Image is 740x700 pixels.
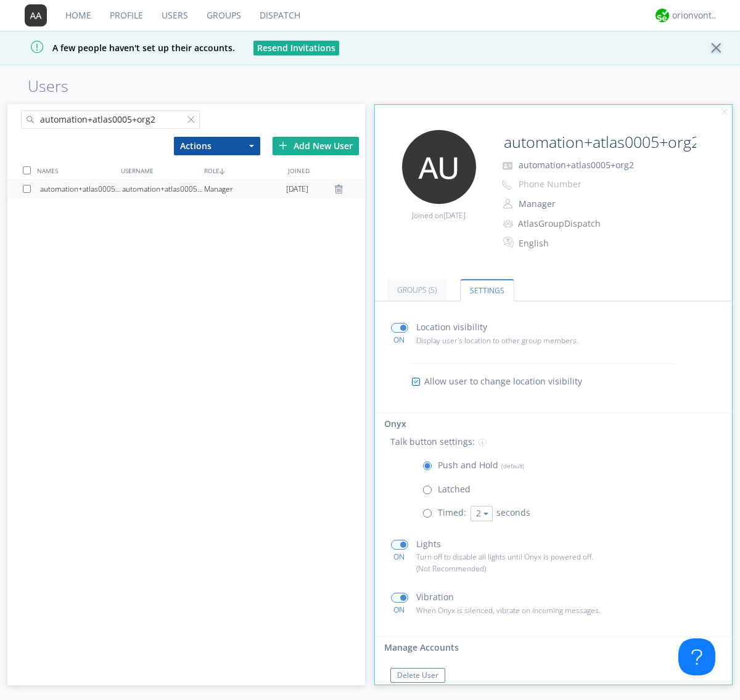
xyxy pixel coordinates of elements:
[390,668,445,683] button: Delete User
[498,462,524,470] span: (default)
[201,161,284,179] div: ROLE
[385,335,413,345] div: ON
[443,210,466,221] span: [DATE]
[253,41,339,55] button: Resend Invitations
[678,638,715,675] iframe: Toggle Customer Support
[402,130,476,204] img: 373638.png
[720,108,729,116] img: cancel.svg
[387,279,446,301] a: Groups (5)
[519,237,622,250] div: English
[514,195,638,213] button: Manager
[286,180,308,198] span: [DATE]
[7,180,365,198] a: automation+atlas0005+org2automation+atlas0005+org2Manager[DATE]
[174,137,260,155] button: Actions
[25,4,47,26] img: 373638.png
[9,42,235,54] span: A few people haven't set up their accounts.
[518,218,621,230] div: AtlasGroupDispatch
[34,161,117,179] div: NAMES
[204,180,286,198] div: Manager
[416,590,454,604] p: Vibration
[390,435,475,449] p: Talk button settings:
[385,604,413,615] div: ON
[672,9,718,22] div: orionvontas+atlas+automation+org2
[273,137,359,155] div: Add New User
[502,180,512,190] img: phone-outline.svg
[499,130,698,155] input: Name
[438,482,471,496] p: Latched
[656,9,669,22] img: 29d36aed6fa347d5a1537e7736e6aa13
[21,110,200,129] input: Search users
[122,180,204,198] div: automation+atlas0005+org2
[424,375,582,388] span: Allow user to change location visibility
[496,507,530,518] span: seconds
[471,506,493,521] button: 2
[285,161,368,179] div: JOINED
[412,210,466,221] span: Joined on
[118,161,201,179] div: USERNAME
[279,141,287,150] img: plus.svg
[438,458,524,472] p: Push and Hold
[416,551,621,563] p: Turn off to disable all lights until Onyx is powered off.
[503,199,512,209] img: person-outline.svg
[438,506,466,519] p: Timed:
[503,235,516,250] img: In groups with Translation enabled, this user's messages will be automatically translated to and ...
[460,279,514,301] a: Settings
[416,563,621,574] p: (Not Recommended)
[416,537,441,551] p: Lights
[40,180,122,198] div: automation+atlas0005+org2
[416,604,621,616] p: When Onyx is silenced, vibrate on incoming messages.
[416,335,621,346] p: Display user's location to other group members.
[385,551,413,562] div: ON
[416,320,487,334] p: Location visibility
[519,159,634,171] span: automation+atlas0005+org2
[503,215,515,232] img: icon-alert-users-thin-outline.svg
